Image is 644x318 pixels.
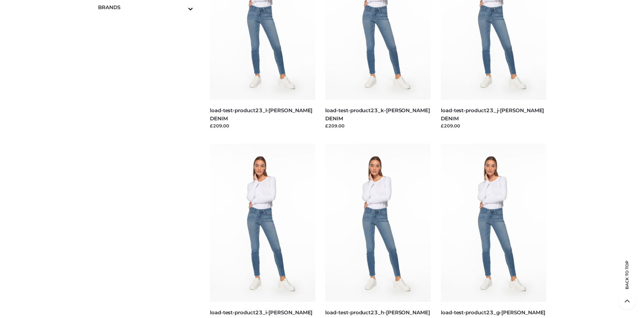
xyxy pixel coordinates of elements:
span: Back to top [619,272,636,289]
a: load-test-product23_l-[PERSON_NAME] DENIM [210,107,312,121]
a: load-test-product23_j-[PERSON_NAME] DENIM [441,107,544,121]
div: £209.00 [210,122,315,129]
span: BRANDS [98,3,193,11]
a: load-test-product23_k-[PERSON_NAME] DENIM [325,107,430,121]
div: £209.00 [325,122,431,129]
div: £209.00 [441,122,546,129]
